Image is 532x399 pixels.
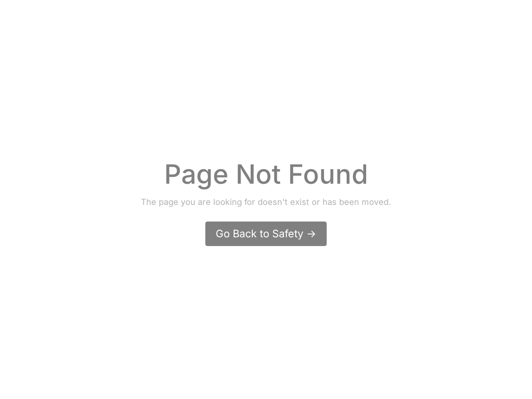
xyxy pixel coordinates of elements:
div: Go Back to Safety -> [216,227,316,241]
div: The page you are looking for doesn't exist or has been moved. [141,195,391,209]
a: Go Back to Safety -> [205,222,327,246]
iframe: Chat Widget [490,359,532,399]
div: Page Not Found [141,158,391,191]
